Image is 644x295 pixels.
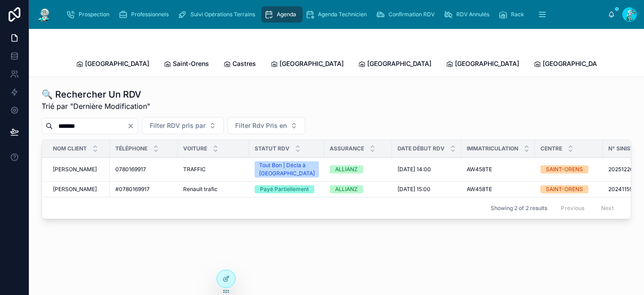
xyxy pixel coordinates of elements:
[496,6,530,23] a: Rack
[398,186,431,193] span: [DATE] 15:00
[223,56,256,74] a: Castres
[235,121,287,130] span: Filter Rdv Pris en
[173,59,209,68] span: Saint-Orens
[115,186,150,193] span: #0780169917
[467,166,492,173] span: AW458TE
[277,11,296,18] span: Agenda
[255,161,319,178] a: Tout Bon | Décla à [GEOGRAPHIC_DATA]
[388,11,435,18] span: Confirmation RDV
[259,161,315,178] div: Tout Bon | Décla à [GEOGRAPHIC_DATA]
[76,56,149,74] a: [GEOGRAPHIC_DATA]
[142,117,224,134] button: Select Button
[115,166,146,173] span: 0780169917
[183,166,206,173] span: TRAFFIC
[467,186,530,193] a: AW458TE
[127,122,138,130] button: Clear
[543,59,607,68] span: [GEOGRAPHIC_DATA]
[36,7,52,22] img: App logo
[608,186,643,193] span: 20241159089
[491,205,547,212] span: Showing 2 of 2 results
[60,5,608,24] div: scrollable content
[467,145,518,152] span: Immatriculation
[131,11,169,18] span: Professionnels
[279,59,344,68] span: [GEOGRAPHIC_DATA]
[53,166,97,173] span: [PERSON_NAME]
[608,145,641,152] span: N° Sinistre
[335,185,358,193] div: ALLIANZ
[190,11,255,18] span: Suivi Opérations Terrains
[42,101,150,112] span: Trié par "Dernière Modification"
[53,186,104,193] a: [PERSON_NAME]
[367,59,431,68] span: [GEOGRAPHIC_DATA]
[79,11,109,18] span: Prospection
[164,56,209,74] a: Saint-Orens
[467,166,530,173] a: AW458TE
[441,6,496,23] a: RDV Annulés
[373,6,441,23] a: Confirmation RDV
[330,165,387,173] a: ALLIANZ
[540,185,597,193] a: SAINT-ORENS
[53,166,104,173] a: [PERSON_NAME]
[175,6,261,23] a: Suivi Opérations Terrains
[232,59,256,68] span: Castres
[318,11,367,18] span: Agenda Technicien
[85,59,149,68] span: [GEOGRAPHIC_DATA]
[398,166,431,173] span: [DATE] 14:00
[116,6,175,23] a: Professionnels
[446,56,519,74] a: [GEOGRAPHIC_DATA]
[358,56,431,74] a: [GEOGRAPHIC_DATA]
[335,165,358,173] div: ALLIANZ
[511,11,524,18] span: Rack
[115,145,147,152] span: Téléphone
[540,165,597,173] a: SAINT-ORENS
[227,117,305,134] button: Select Button
[456,11,489,18] span: RDV Annulés
[398,166,456,173] a: [DATE] 14:00
[303,6,373,23] a: Agenda Technicien
[546,185,583,193] div: SAINT-ORENS
[270,56,344,74] a: [GEOGRAPHIC_DATA]
[261,6,303,23] a: Agenda
[53,186,97,193] span: [PERSON_NAME]
[150,121,205,130] span: Filter RDV pris par
[546,165,583,173] div: SAINT-ORENS
[398,186,456,193] a: [DATE] 15:00
[255,185,319,193] a: Payé Partiellement
[534,56,607,74] a: [GEOGRAPHIC_DATA]
[183,166,244,173] a: TRAFFIC
[260,185,309,193] div: Payé Partiellement
[540,145,562,152] span: Centre
[398,145,445,152] span: Date Début RDV
[608,166,643,173] span: 20251220559
[330,145,364,152] span: Assurance
[115,166,172,173] a: 0780169917
[42,88,150,101] h1: 🔍 Rechercher Un RDV
[467,186,492,193] span: AW458TE
[455,59,519,68] span: [GEOGRAPHIC_DATA]
[183,186,218,193] span: Renault trafic
[183,145,207,152] span: Voiture
[63,6,116,23] a: Prospection
[255,145,289,152] span: Statut RDV
[53,145,87,152] span: Nom Client
[183,186,244,193] a: Renault trafic
[115,186,172,193] a: #0780169917
[330,185,387,193] a: ALLIANZ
